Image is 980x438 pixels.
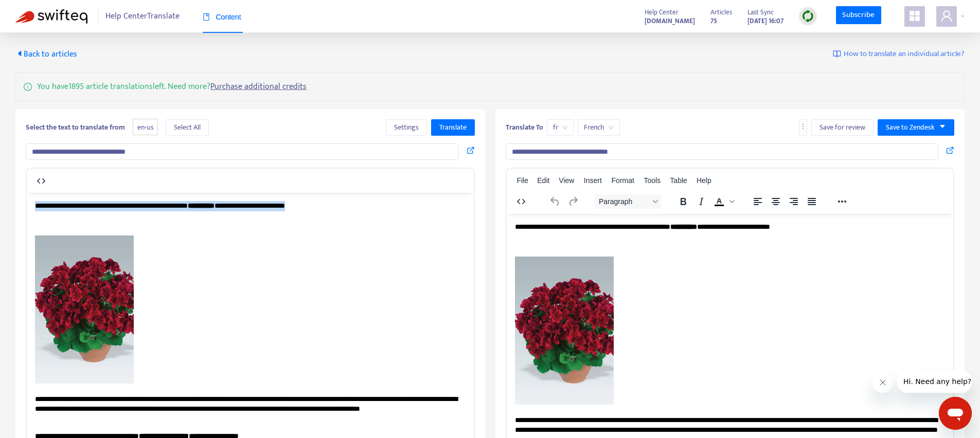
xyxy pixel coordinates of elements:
[878,119,954,136] button: Save to Zendeskcaret-down
[612,176,634,185] span: Format
[940,10,953,22] span: user
[203,13,241,21] span: Content
[174,122,201,133] span: Select All
[24,81,32,91] span: info-circle
[546,194,564,209] button: Undo
[692,194,710,209] button: Italic
[897,370,972,393] iframe: Message from company
[599,197,649,206] span: Paragraph
[799,119,807,136] button: more
[537,176,549,185] span: Edit
[749,194,767,209] button: Align left
[105,7,180,26] span: Help Center Translate
[15,49,24,58] span: caret-left
[747,7,774,18] span: Last Sync
[833,48,965,60] a: How to translate an individual article?
[801,10,814,23] img: sync.dc5367851b00ba804db3.png
[710,194,736,209] div: Text color Black
[506,121,543,133] b: Translate To
[785,194,803,209] button: Align right
[939,123,946,130] span: caret-down
[670,176,687,185] span: Table
[584,176,602,185] span: Insert
[15,9,87,24] img: Swifteq
[710,7,732,18] span: Articles
[803,194,821,209] button: Justify
[394,122,419,133] span: Settings
[645,7,679,18] span: Help Center
[26,121,125,133] b: Select the text to translate from
[844,48,965,60] span: How to translate an individual article?
[833,194,851,209] button: Reveal or hide additional toolbar items
[516,176,528,185] span: File
[939,397,972,430] iframe: Button to launch messaging window
[386,119,427,136] button: Settings
[819,122,865,133] span: Save for review
[559,176,574,185] span: View
[747,15,783,27] strong: [DATE] 16:07
[644,176,661,185] span: Tools
[210,80,307,94] a: Purchase additional credits
[908,10,921,22] span: appstore
[203,13,210,21] span: book
[584,120,614,135] span: French
[564,194,582,209] button: Redo
[833,50,841,58] img: image-link
[595,194,662,209] button: Block Paragraph
[37,81,307,93] p: You have 1895 article translations left. Need more?
[697,176,711,185] span: Help
[811,119,874,136] button: Save for review
[645,15,695,27] a: [DOMAIN_NAME]
[836,6,881,25] a: Subscribe
[431,119,475,136] button: Translate
[166,119,209,136] button: Select All
[872,372,893,393] iframe: Close message
[674,194,692,209] button: Bold
[553,120,567,135] span: fr
[15,47,77,61] span: Back to articles
[799,123,807,130] span: more
[710,15,717,27] strong: 75
[886,122,935,133] span: Save to Zendesk
[439,122,467,133] span: Translate
[767,194,785,209] button: Align center
[133,119,158,136] span: en-us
